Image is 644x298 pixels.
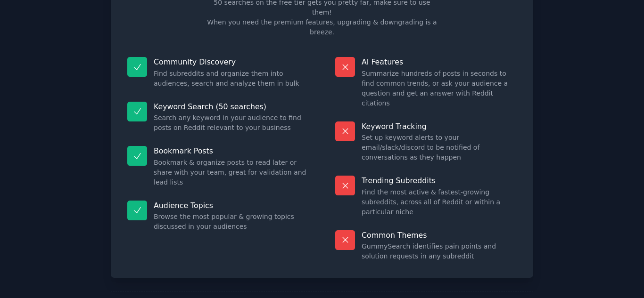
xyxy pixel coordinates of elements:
[362,121,517,131] p: Keyword Tracking
[362,133,517,162] dd: Set up keyword alerts to your email/slack/discord to be notified of conversations as they happen
[154,113,309,133] dd: Search any keyword in your audience to find posts on Reddit relevant to your business
[154,212,309,232] dd: Browse the most popular & growing topics discussed in your audiences
[154,146,309,156] p: Bookmark Posts
[362,187,517,217] dd: Find the most active & fastest-growing subreddits, across all of Reddit or within a particular niche
[154,158,309,187] dd: Bookmark & organize posts to read later or share with your team, great for validation and lead lists
[362,57,517,67] p: AI Features
[154,102,309,112] p: Keyword Search (50 searches)
[154,57,309,67] p: Community Discovery
[362,230,517,240] p: Common Themes
[154,201,309,210] p: Audience Topics
[362,242,517,261] dd: GummySearch identifies pain points and solution requests in any subreddit
[154,69,309,89] dd: Find subreddits and organize them into audiences, search and analyze them in bulk
[362,176,517,185] p: Trending Subreddits
[362,69,517,108] dd: Summarize hundreds of posts in seconds to find common trends, or ask your audience a question and...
